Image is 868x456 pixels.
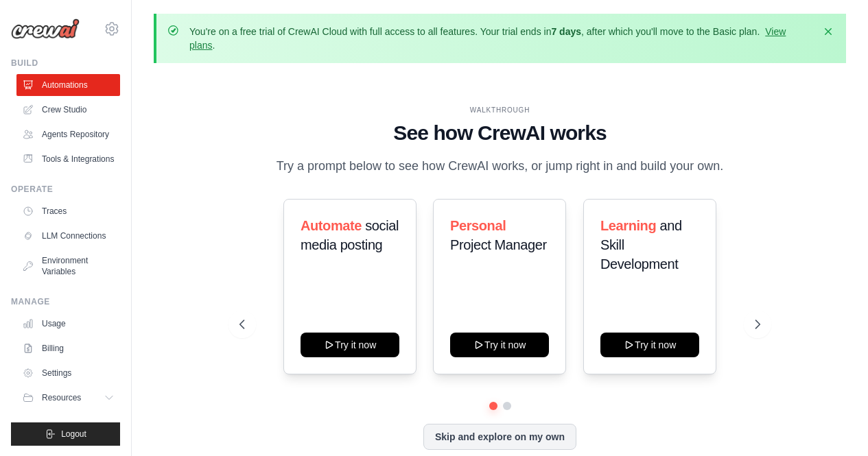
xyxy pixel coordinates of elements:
span: Resources [42,392,81,403]
button: Skip and explore on my own [423,424,576,450]
div: WALKTHROUGH [239,105,760,115]
button: Resources [16,387,120,409]
a: Agents Repository [16,123,120,145]
span: and Skill Development [600,218,682,272]
button: Try it now [450,333,549,357]
a: Billing [16,337,120,359]
a: Usage [16,313,120,335]
span: Project Manager [450,237,547,252]
p: Try a prompt below to see how CrewAI works, or jump right in and build your own. [270,156,731,176]
button: Try it now [301,333,399,357]
button: Logout [11,422,120,446]
a: Automations [16,74,120,96]
span: Automate [301,218,362,233]
div: Build [11,58,120,69]
iframe: Chat Widget [799,390,868,456]
span: social media posting [301,218,399,252]
span: Personal [450,218,506,233]
span: Learning [600,218,656,233]
a: Crew Studio [16,99,120,121]
div: Manage [11,296,120,307]
a: LLM Connections [16,225,120,247]
img: Logo [11,19,80,39]
a: Settings [16,362,120,384]
a: Environment Variables [16,250,120,283]
div: Operate [11,184,120,195]
p: You're on a free trial of CrewAI Cloud with full access to all features. Your trial ends in , aft... [189,25,813,52]
a: Traces [16,200,120,222]
a: Tools & Integrations [16,148,120,170]
strong: 7 days [551,26,581,37]
h1: See how CrewAI works [239,121,760,145]
button: Try it now [600,333,699,357]
span: Logout [61,429,86,440]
